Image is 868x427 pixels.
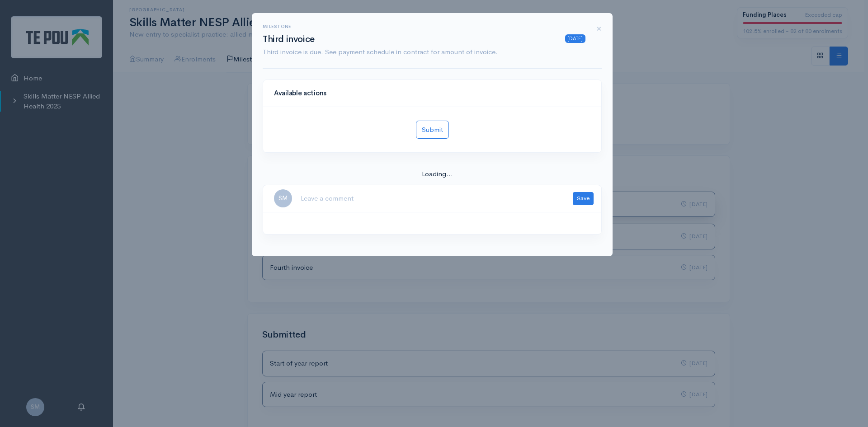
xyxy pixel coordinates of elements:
[263,47,585,57] p: Third invoice is due. See payment schedule in contract for amount of invoice.
[263,23,291,29] span: Milestone
[263,34,585,44] h2: Third invoice
[274,189,292,207] span: SM
[416,121,449,139] button: Submit
[565,34,585,43] div: [DATE]
[596,24,602,34] button: Close
[274,89,590,97] h4: Available actions
[573,192,594,205] button: Save
[263,164,602,185] div: Loading...
[596,22,602,35] span: ×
